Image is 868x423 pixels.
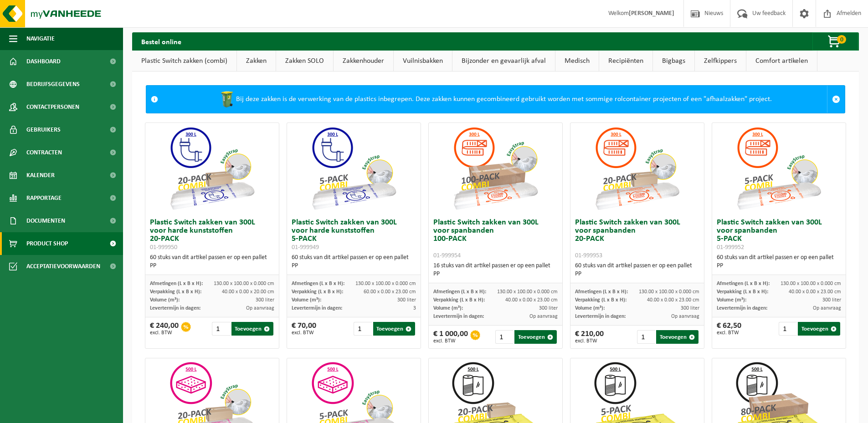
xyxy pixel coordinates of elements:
span: 3 [413,306,416,311]
a: Bijzonder en gevaarlijk afval [452,51,555,71]
span: 130.00 x 100.00 x 0.000 cm [497,289,558,295]
span: Product Shop [26,232,68,255]
span: Levertermijn in dagen: [575,314,626,319]
span: Verpakking (L x B x H): [292,289,343,295]
div: € 210,00 [575,330,604,344]
span: 130.00 x 100.00 x 0.000 cm [639,289,699,295]
button: 0 [812,32,858,51]
span: Afmetingen (L x B x H): [575,289,628,295]
a: Comfort artikelen [746,51,817,71]
span: Op aanvraag [813,306,841,311]
span: excl. BTW [150,330,179,336]
span: 01-999950 [150,244,177,251]
span: Acceptatievoorwaarden [26,255,100,278]
h3: Plastic Switch zakken van 300L voor harde kunststoffen 5-PACK [292,219,416,251]
span: Levertermijn in dagen: [150,306,200,311]
input: 1 [779,322,797,336]
span: Levertermijn in dagen: [717,306,767,311]
span: Contactpersonen [26,96,79,118]
div: 16 stuks van dit artikel passen er op een pallet [433,262,558,278]
span: excl. BTW [717,330,741,336]
span: Op aanvraag [529,314,558,319]
div: 60 stuks van dit artikel passen er op een pallet [292,254,416,270]
span: excl. BTW [575,338,604,344]
span: 0 [837,35,846,44]
span: 130.00 x 100.00 x 0.000 cm [214,281,274,286]
div: 60 stuks van dit artikel passen er op een pallet [717,254,841,270]
span: Kalender [26,164,55,187]
h3: Plastic Switch zakken van 300L voor spanbanden 5-PACK [717,219,841,251]
span: 300 liter [397,297,416,303]
span: Volume (m³): [292,297,321,303]
a: Zelfkippers [695,51,746,71]
span: Volume (m³): [433,306,463,311]
div: € 240,00 [150,322,179,336]
span: 40.00 x 0.00 x 23.00 cm [789,289,841,295]
span: Afmetingen (L x B x H): [292,281,344,286]
button: Toevoegen [656,330,699,344]
span: 01-999949 [292,244,319,251]
a: Medisch [555,51,599,71]
input: 1 [212,322,230,336]
div: € 62,50 [717,322,741,336]
span: Afmetingen (L x B x H): [150,281,203,286]
div: PP [150,262,274,270]
img: 01-999953 [591,123,683,214]
a: Sluit melding [827,86,845,113]
button: Toevoegen [514,330,557,344]
span: 300 liter [822,297,841,303]
span: Verpakking (L x B x H): [433,297,485,303]
a: Zakken SOLO [276,51,333,71]
img: 01-999954 [450,123,541,214]
a: Vuilnisbakken [394,51,452,71]
span: Verpakking (L x B x H): [575,297,627,303]
span: 01-999954 [433,252,461,259]
span: 300 liter [539,306,558,311]
div: € 1 000,00 [433,330,468,344]
span: Dashboard [26,50,61,73]
input: 1 [637,330,655,344]
span: 130.00 x 100.00 x 0.000 cm [355,281,416,286]
h3: Plastic Switch zakken van 300L voor spanbanden 20-PACK [575,219,699,260]
a: Recipiënten [599,51,652,71]
h2: Bestel online [132,32,190,50]
input: 1 [354,322,372,336]
span: Rapportage [26,187,62,209]
span: Volume (m³): [717,297,746,303]
span: 40.00 x 0.00 x 23.00 cm [505,297,558,303]
strong: [PERSON_NAME] [629,10,674,17]
a: Plastic Switch zakken (combi) [132,51,236,71]
div: PP [433,270,558,278]
span: Verpakking (L x B x H): [717,289,768,295]
h3: Plastic Switch zakken van 300L voor harde kunststoffen 20-PACK [150,219,274,251]
span: Afmetingen (L x B x H): [717,281,770,286]
a: Zakken [237,51,276,71]
div: 60 stuks van dit artikel passen er op een pallet [150,254,274,270]
span: 300 liter [681,306,699,311]
button: Toevoegen [798,322,840,336]
div: Bij deze zakken is de verwerking van de plastics inbegrepen. Deze zakken kunnen gecombineerd gebr... [163,86,827,113]
span: Levertermijn in dagen: [292,306,342,311]
span: 01-999953 [575,252,602,259]
button: Toevoegen [231,322,274,336]
img: 01-999952 [733,123,824,214]
img: WB-0240-HPE-GN-50.png [218,90,236,108]
span: Verpakking (L x B x H): [150,289,201,295]
span: Op aanvraag [671,314,699,319]
span: Volume (m³): [150,297,180,303]
span: Contracten [26,141,62,164]
a: Zakkenhouder [334,51,393,71]
div: € 70,00 [292,322,316,336]
span: excl. BTW [292,330,316,336]
a: Bigbags [653,51,694,71]
span: 130.00 x 100.00 x 0.000 cm [781,281,841,286]
span: Volume (m³): [575,306,605,311]
h3: Plastic Switch zakken van 300L voor spanbanden 100-PACK [433,219,558,260]
div: PP [717,262,841,270]
span: 60.00 x 0.00 x 23.00 cm [364,289,416,295]
span: Navigatie [26,27,55,50]
span: Documenten [26,209,65,232]
button: Toevoegen [373,322,416,336]
input: 1 [495,330,514,344]
div: PP [575,270,699,278]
